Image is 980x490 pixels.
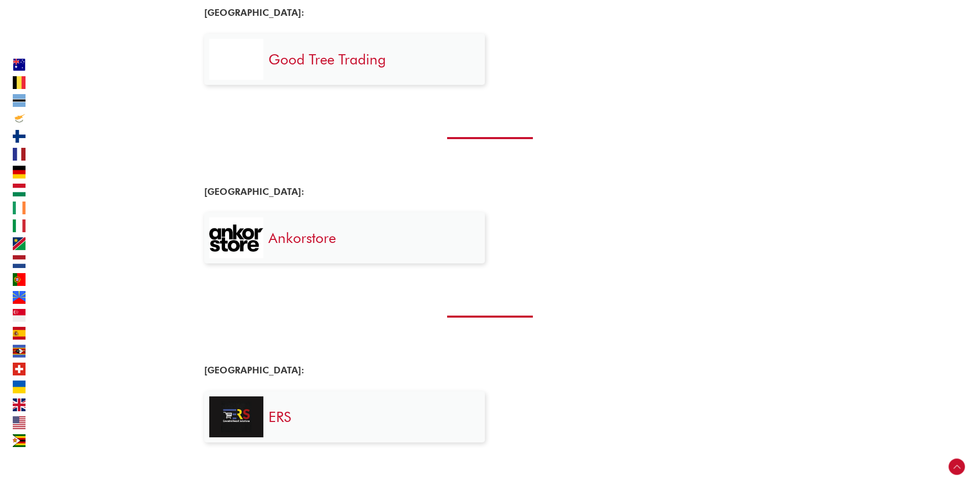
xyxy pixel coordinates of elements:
h4: : [204,186,485,197]
h3: Good Tree Trading [268,50,475,69]
a: ERS [268,408,291,426]
h4: : [204,365,485,376]
span: [GEOGRAPHIC_DATA] [204,365,301,375]
a: Ankorstore [268,229,336,247]
span: [GEOGRAPHIC_DATA] [204,186,301,197]
h4: [GEOGRAPHIC_DATA]: [204,7,485,18]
